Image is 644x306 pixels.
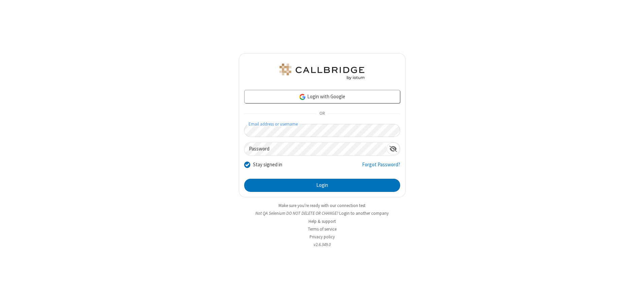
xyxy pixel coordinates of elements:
a: Make sure you're ready with our connection test [279,203,365,208]
label: Stay signed in [253,161,282,169]
button: Login [244,179,400,192]
div: Show password [387,142,400,155]
img: QA Selenium DO NOT DELETE OR CHANGE [278,64,366,80]
li: v2.6.349.0 [239,241,406,248]
input: Password [245,142,387,156]
img: google-icon.png [299,93,306,101]
button: Login to another company [339,210,389,216]
a: Terms of service [308,226,336,232]
a: Login with Google [244,90,400,103]
input: Email address or username [244,124,400,137]
a: Forgot Password? [362,161,400,174]
a: Help & support [309,218,336,224]
a: Privacy policy [310,234,335,240]
li: Not QA Selenium DO NOT DELETE OR CHANGE? [239,210,406,216]
span: OR [317,109,327,118]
